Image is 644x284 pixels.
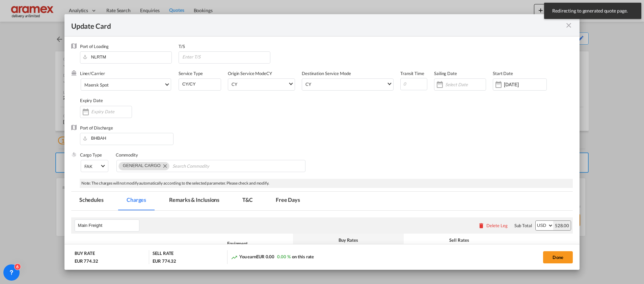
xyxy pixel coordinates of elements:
input: Search Commodity [172,161,234,172]
span: Redirecting to generated quote page. [550,7,635,14]
input: Enter T/S [182,52,270,62]
div: Note: The charges will not modify automatically according to the selected parameter. Please check... [80,179,573,188]
md-select: Select Cargo type: FAK [81,160,108,172]
th: Action [546,234,573,260]
button: Done [543,251,573,263]
md-icon: icon-trending-up [231,254,238,261]
label: Start Date [493,71,513,76]
span: GENERAL CARGO [123,163,161,168]
div: GENERAL CARGO. Press delete to remove this chip. [123,162,162,169]
div: Maersk Spot [84,82,109,88]
label: Port of Discharge [80,125,113,131]
md-dialog: Update Card Port ... [64,14,580,270]
div: FAK [84,164,92,169]
div: EUR 774.32 [75,258,100,264]
button: Remove GENERAL CARGO [159,162,169,169]
div: CY [228,70,302,97]
label: Service Type [179,71,203,76]
th: Comments [515,234,546,260]
md-tab-item: Charges [118,192,154,210]
md-tab-item: T&C [234,192,261,210]
span: 0.00 % [277,254,290,259]
input: Start Date [504,82,546,87]
div: 528.00 [553,221,571,230]
div: Equipment Type [221,240,254,253]
label: Cargo Type [80,152,102,158]
md-chips-wrap: Chips container. Use arrow keys to select chips. [116,160,305,172]
md-select: Select Liner: Maersk Spot [81,78,171,91]
label: Commodity [116,152,138,158]
button: Delete Leg [478,223,508,228]
div: Update Card [71,21,565,29]
label: Origin Service Mode [228,71,266,76]
md-icon: icon-close fg-AAA8AD m-0 pointer [565,21,573,29]
div: Quantity [261,244,290,250]
input: Enter Port of Loading [83,52,171,62]
label: T/S [179,44,185,49]
div: BUY RATE [75,250,95,258]
span: EUR 0.00 [256,254,274,259]
div: CY [232,81,237,87]
md-pagination-wrapper: Use the left and right arrow keys to navigate between tabs [71,192,315,210]
md-tab-item: Schedules [71,192,112,210]
md-tab-item: Remarks & Inclusions [161,192,227,210]
div: You earn on this rate [231,254,314,261]
label: Port of Loading [80,44,109,49]
input: Expiry Date [91,109,132,114]
div: Basis [173,244,214,250]
md-icon: icon-delete [478,222,485,229]
label: Sailing Date [434,71,457,76]
img: cargo.png [71,152,77,157]
div: Charges [75,244,167,250]
label: Liner/Carrier [80,71,105,76]
div: Sub Total [514,222,532,229]
label: Transit Time [400,71,424,76]
input: Leg Name [78,220,139,231]
div: Sell Rates [407,237,511,243]
input: Enter Port of Discharge [83,133,173,143]
md-select: Select Destination Service Mode: CY [305,79,393,89]
div: Delete Leg [486,223,508,228]
md-select: Select Origin Service Mode: CY [231,79,295,89]
div: Buy Rates [296,237,400,243]
label: Destination Service Mode [302,71,351,76]
input: Enter Service Type [182,79,221,89]
input: Select Date [445,82,486,87]
div: CY [305,81,311,87]
label: Expiry Date [80,98,103,103]
input: 0 [400,78,427,90]
div: EUR 774.32 [153,258,176,264]
md-tab-item: Free Days [268,192,308,210]
div: SELL RATE [153,250,173,258]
